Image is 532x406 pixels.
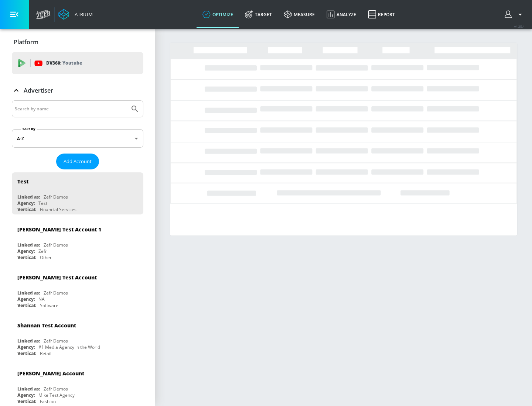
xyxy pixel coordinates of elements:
[17,338,40,344] div: Linked as:
[58,9,93,20] a: Atrium
[17,242,40,248] div: Linked as:
[12,52,143,74] div: DV360: Youtube
[44,386,68,392] div: Zefr Demos
[12,172,143,214] div: TestLinked as:Zefr DemosAgency:TestVertical:Financial Services
[17,226,101,233] div: [PERSON_NAME] Test Account 1
[24,86,53,94] p: Advertiser
[17,194,40,200] div: Linked as:
[17,178,28,185] div: Test
[17,254,36,261] div: Vertical:
[15,104,127,114] input: Search by name
[12,32,143,52] div: Platform
[38,296,45,302] div: NA
[17,274,97,281] div: [PERSON_NAME] Test Account
[17,322,76,329] div: Shannan Test Account
[197,1,239,28] a: optimize
[44,194,68,200] div: Zefr Demos
[17,200,35,206] div: Agency:
[278,1,321,28] a: measure
[17,392,35,398] div: Agency:
[56,154,99,169] button: Add Account
[17,398,36,405] div: Vertical:
[12,220,143,262] div: [PERSON_NAME] Test Account 1Linked as:Zefr DemosAgency:ZefrVertical:Other
[17,290,40,296] div: Linked as:
[72,11,93,18] div: Atrium
[64,157,92,166] span: Add Account
[12,268,143,310] div: [PERSON_NAME] Test AccountLinked as:Zefr DemosAgency:NAVertical:Software
[40,254,52,261] div: Other
[46,59,82,67] p: DV360:
[14,38,38,46] p: Platform
[38,344,100,350] div: #1 Media Agency in the World
[362,1,401,28] a: Report
[62,59,82,67] p: Youtube
[40,350,51,357] div: Retail
[17,302,36,309] div: Vertical:
[38,392,75,398] div: Mike Test Agency
[12,316,143,358] div: Shannan Test AccountLinked as:Zefr DemosAgency:#1 Media Agency in the WorldVertical:Retail
[21,127,37,131] label: Sort By
[40,206,76,213] div: Financial Services
[17,344,35,350] div: Agency:
[514,24,525,28] span: v 4.25.4
[44,338,68,344] div: Zefr Demos
[17,370,84,377] div: [PERSON_NAME] Account
[38,248,47,254] div: Zefr
[40,302,58,309] div: Software
[17,386,40,392] div: Linked as:
[38,200,47,206] div: Test
[44,242,68,248] div: Zefr Demos
[12,129,143,148] div: A-Z
[239,1,278,28] a: Target
[40,398,56,405] div: Fashion
[321,1,362,28] a: Analyze
[44,290,68,296] div: Zefr Demos
[17,206,36,213] div: Vertical:
[17,350,36,357] div: Vertical:
[17,248,35,254] div: Agency:
[12,80,143,101] div: Advertiser
[17,296,35,302] div: Agency:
